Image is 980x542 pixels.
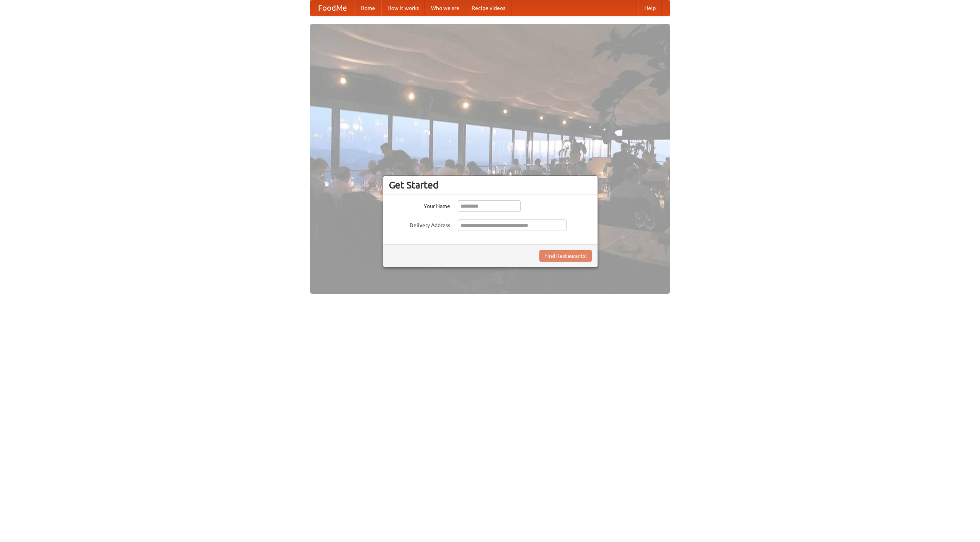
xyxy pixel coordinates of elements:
a: Help [638,0,662,16]
a: Who we are [425,0,465,16]
a: Home [354,0,381,16]
h3: Get Started [389,179,592,191]
label: Delivery Address [389,219,450,229]
a: How it works [381,0,425,16]
a: FoodMe [310,0,354,16]
a: Recipe videos [465,0,511,16]
button: Find Restaurants! [539,250,592,262]
label: Your Name [389,200,450,210]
